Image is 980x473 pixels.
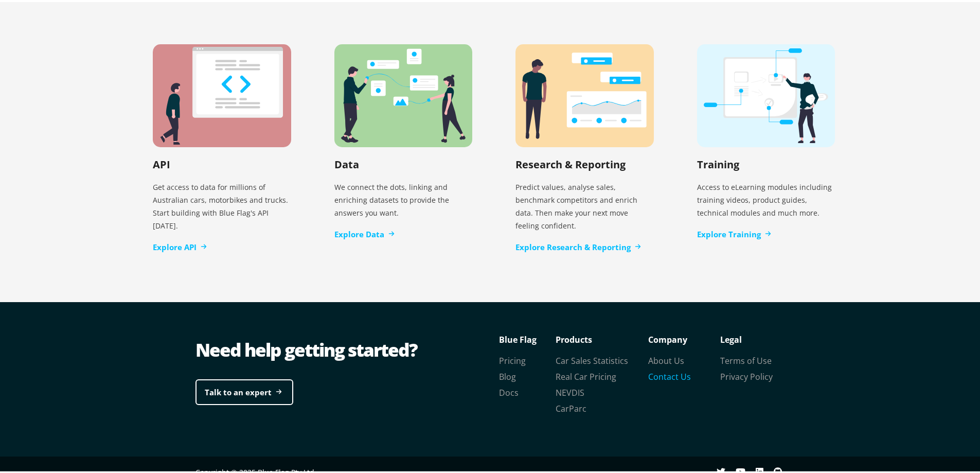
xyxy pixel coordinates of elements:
h2: Training [697,155,739,169]
p: Blue Flag [499,330,556,345]
a: Talk to an expert [195,377,293,404]
a: Explore Data [334,226,395,238]
p: We connect the dots, linking and enriching datasets to provide the answers you want. [334,174,473,221]
p: Legal [720,330,792,345]
p: Access to eLearning modules including training videos, product guides, technical modules and much... [697,174,835,221]
a: Real Car Pricing [556,369,616,380]
a: Car Sales Statistics [556,353,628,364]
p: Products [556,330,648,345]
h2: Data [334,155,359,169]
a: Terms of Use [720,353,772,364]
a: About Us [648,353,684,364]
a: Explore Research & Reporting [515,239,641,251]
a: Privacy Policy [720,369,773,380]
h2: API [153,155,170,169]
a: Docs [499,385,519,396]
a: NEVDIS [556,385,584,396]
a: Contact Us [648,369,691,380]
h2: Research & Reporting [515,155,626,169]
a: Explore API [153,239,207,251]
p: Company [648,330,720,345]
p: Predict values, analyse sales, benchmark competitors and enrich data. Then make your next move fe... [515,174,654,234]
a: Explore Training [697,226,771,238]
a: Pricing [499,353,526,364]
div: Need help getting started? [195,335,494,361]
p: Get access to data for millions of Australian cars, motorbikes and trucks. Start building with Bl... [153,174,291,234]
a: Blog [499,369,516,380]
a: CarParc [556,401,586,412]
